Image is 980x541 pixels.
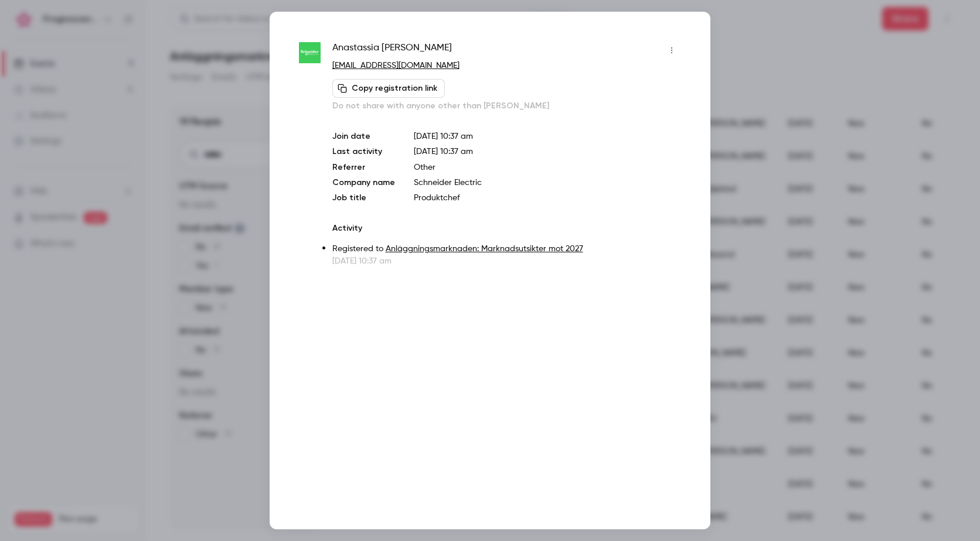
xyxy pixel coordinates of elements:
p: Registered to [332,243,681,255]
p: [DATE] 10:37 am [414,131,681,142]
a: Anläggningsmarknaden: Marknadsutsikter mot 2027 [386,245,583,253]
p: Do not share with anyone other than [PERSON_NAME] [332,100,681,112]
p: Produktchef [414,192,681,204]
p: [DATE] 10:37 am [332,255,681,267]
p: Join date [332,131,395,142]
p: Last activity [332,146,395,158]
button: Copy registration link [332,79,445,98]
p: Company name [332,177,395,189]
a: [EMAIL_ADDRESS][DOMAIN_NAME] [332,61,460,70]
p: Other [414,162,681,173]
img: se.com [299,42,321,64]
span: Anastassia [PERSON_NAME] [332,41,452,60]
p: Activity [332,222,681,234]
span: [DATE] 10:37 am [414,148,473,156]
p: Referrer [332,162,395,173]
p: Schneider Electric [414,177,681,189]
p: Job title [332,192,395,204]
